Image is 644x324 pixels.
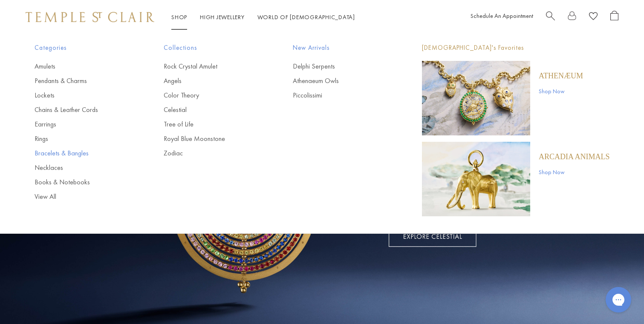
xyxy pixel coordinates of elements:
a: Royal Blue Moonstone [164,134,259,143]
a: Athenæum [539,71,583,80]
a: Color Theory [164,91,259,100]
img: Temple St. Clair [26,12,154,22]
a: Chains & Leather Cords [35,105,130,115]
a: Celestial [164,105,259,115]
a: Amulets [35,62,130,71]
a: Delphi Serpents [293,62,388,71]
a: Necklaces [35,163,130,172]
a: Rock Crystal Amulet [164,62,259,71]
span: Collections [164,43,259,53]
a: Rings [35,134,130,143]
a: Shop Now [539,167,610,177]
a: ShopShop [171,13,187,21]
a: ARCADIA ANIMALS [539,152,610,161]
a: Zodiac [164,149,259,158]
a: Athenaeum Owls [293,76,388,86]
a: Earrings [35,120,130,129]
a: Tree of Life [164,120,259,129]
a: Angels [164,76,259,86]
iframe: Gorgias live chat messenger [601,284,635,315]
p: [DEMOGRAPHIC_DATA]'s Favorites [422,43,610,53]
a: Piccolissimi [293,91,388,100]
a: Shop Now [539,86,583,96]
a: Schedule An Appointment [471,12,533,20]
a: Bracelets & Bangles [35,149,130,158]
span: Categories [35,43,130,53]
a: Lockets [35,91,130,100]
a: View Wishlist [589,11,598,24]
span: New Arrivals [293,43,388,53]
a: Open Shopping Bag [610,11,618,24]
a: View All [35,192,130,201]
a: World of [DEMOGRAPHIC_DATA]World of [DEMOGRAPHIC_DATA] [257,13,355,21]
a: High JewelleryHigh Jewellery [200,13,245,21]
a: Search [546,11,555,24]
nav: Main navigation [171,12,355,23]
a: Pendants & Charms [35,76,130,86]
a: Books & Notebooks [35,178,130,187]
